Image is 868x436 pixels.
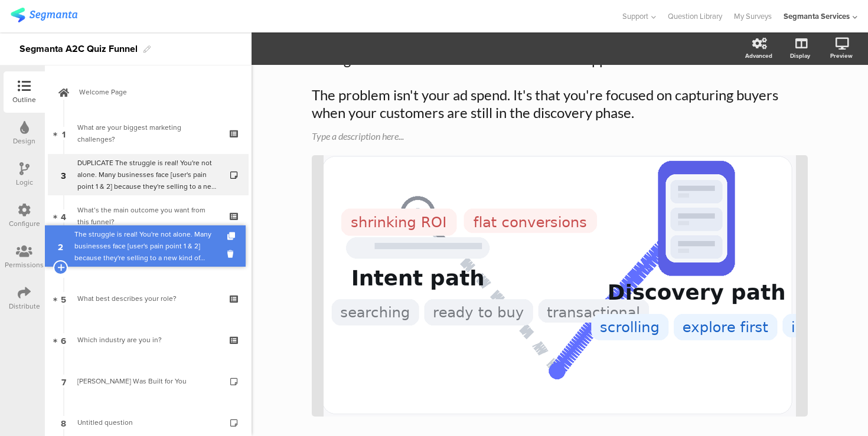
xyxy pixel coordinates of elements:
[77,204,218,228] div: What’s the main outcome you want from this funnel?
[12,94,36,105] div: Outline
[11,8,77,22] img: segmanta logo
[745,51,772,60] div: Advanced
[227,232,237,240] i: Duplicate
[324,155,796,417] img: DUPLICATE The struggle is real! You're not alone. Many businesses face [user's pain point 1 & 2] ...
[48,278,249,319] a: 5 What best describes your role?
[48,319,249,360] a: 6 Which industry are you in?
[622,11,648,22] span: Support
[5,260,44,270] div: Permissions
[312,86,808,122] p: The problem isn't your ad spend. It's that you're focused on capturing buyers when your customers...
[61,168,66,181] span: 3
[9,218,40,229] div: Configure
[48,195,249,237] a: 4 What’s the main outcome you want from this funnel?
[77,375,218,387] div: Segmanta Was Built for You
[77,293,218,304] div: What best describes your role?
[77,157,218,192] div: DUPLICATE The struggle is real! You're not alone. Many businesses face [user's pain point 1 & 2] ...
[77,122,218,145] div: What are your biggest marketing challenges?
[16,177,33,188] div: Logic
[61,209,66,222] span: 4
[77,334,218,346] div: Which industry are you in?
[74,228,216,264] div: The struggle is real! You're not alone. Many businesses face [user's pain point 1 & 2] because th...
[312,130,808,142] div: Type a description here...
[830,51,853,60] div: Preview
[19,40,138,58] div: Segmanta A2C Quiz Funnel
[61,333,66,346] span: 6
[784,11,850,22] div: Segmanta Services
[79,86,230,98] span: Welcome Page
[61,292,66,305] span: 5
[62,127,66,140] span: 1
[61,375,66,388] span: 7
[227,248,237,260] i: Delete
[48,154,249,195] a: 3 DUPLICATE The struggle is real! You're not alone. Many businesses face [user's pain point 1 & 2...
[790,51,810,60] div: Display
[48,113,249,154] a: 1 What are your biggest marketing challenges?
[61,416,66,429] span: 8
[45,225,246,267] a: 2 The struggle is real! You're not alone. Many businesses face [user's pain point 1 & 2] because ...
[77,417,133,428] span: Untitled question
[48,71,249,113] a: Welcome Page
[9,301,40,312] div: Distribute
[13,136,35,146] div: Design
[48,360,249,402] a: 7 [PERSON_NAME] Was Built for You
[58,240,63,253] span: 2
